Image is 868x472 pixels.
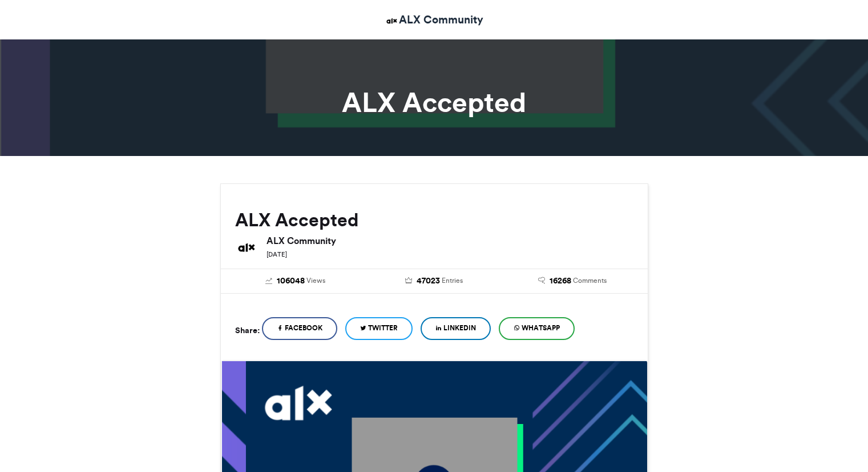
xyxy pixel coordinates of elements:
[118,89,751,116] h1: ALX Accepted
[235,275,357,287] a: 106048 Views
[306,275,325,286] span: Views
[512,275,633,287] a: 16268 Comments
[277,275,305,287] span: 106048
[285,323,322,333] span: Facebook
[267,236,633,245] h6: ALX Community
[442,275,463,286] span: Entries
[522,323,560,333] span: WhatsApp
[385,14,399,28] img: ALX Community
[421,317,491,340] a: LinkedIn
[417,275,440,287] span: 47023
[235,210,633,230] h2: ALX Accepted
[385,11,483,28] a: ALX Community
[443,323,476,333] span: LinkedIn
[235,236,258,259] img: ALX Community
[573,275,607,286] span: Comments
[262,317,337,340] a: Facebook
[373,275,495,287] a: 47023 Entries
[267,250,287,258] small: [DATE]
[550,275,571,287] span: 16268
[345,317,413,340] a: Twitter
[368,323,398,333] span: Twitter
[499,317,575,340] a: WhatsApp
[235,323,260,338] h5: Share:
